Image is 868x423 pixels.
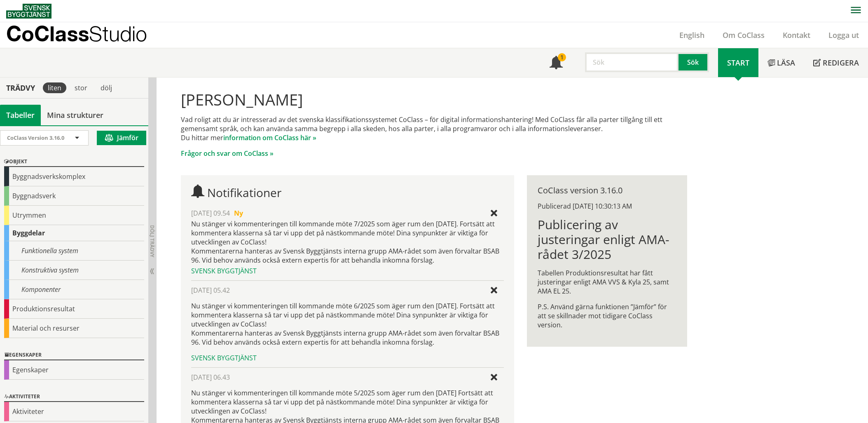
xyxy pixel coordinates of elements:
p: Vad roligt att du är intresserad av det svenska klassifikationssystemet CoClass – för digital inf... [181,115,687,142]
span: Dölj trädvy [149,225,156,257]
div: Aktiviteter [4,392,144,402]
a: Logga ut [819,30,868,40]
span: Notifikationer [550,57,563,70]
div: Svensk Byggtjänst [191,266,504,275]
div: Objekt [4,157,144,167]
a: Läsa [758,48,804,77]
p: P.S. Använd gärna funktionen ”Jämför” för att se skillnader mot tidigare CoClass version. [538,302,676,329]
div: Produktionsresultat [4,299,144,319]
div: Aktiviteter [4,402,144,421]
h1: [PERSON_NAME] [181,90,687,108]
div: Egenskaper [4,350,144,360]
a: Kontakt [774,30,819,40]
a: Mina strukturer [41,105,110,125]
span: [DATE] 09.54 [191,209,230,218]
p: CoClass [6,29,147,38]
div: Nu stänger vi kommenteringen till kommande möte 7/2025 som äger rum den [DATE]. Fortsätt att komm... [191,219,504,265]
a: Redigera [804,48,868,77]
span: Studio [89,21,147,46]
span: [DATE] 06.43 [191,373,230,382]
button: Sök [678,52,709,72]
input: Sök [585,52,678,72]
span: Notifikationer [207,185,281,200]
div: liten [43,82,66,93]
div: Funktionella system [4,241,144,261]
div: dölj [96,82,117,93]
h1: Publicering av justeringar enligt AMA-rådet 3/2025 [538,217,676,262]
div: Komponenter [4,280,144,299]
a: Start [718,48,758,77]
div: Byggdelar [4,225,144,241]
div: Svensk Byggtjänst [191,353,504,362]
div: Egenskaper [4,360,144,380]
div: stor [70,82,92,93]
a: English [670,30,714,40]
span: Redigera [823,58,859,68]
span: Ny [234,209,243,218]
a: information om CoClass här » [223,133,316,142]
p: Nu stänger vi kommenteringen till kommande möte 6/2025 som äger rum den [DATE]. Fortsätt att komm... [191,301,504,347]
a: Om CoClass [714,30,774,40]
div: Byggnadsverkskomplex [4,167,144,186]
a: Frågor och svar om CoClass » [181,149,274,158]
span: CoClass Version 3.16.0 [7,134,64,141]
a: CoClassStudio [6,22,165,48]
img: Svensk Byggtjänst [6,4,51,19]
div: Konstruktiva system [4,261,144,280]
div: Byggnadsverk [4,186,144,206]
div: CoClass version 3.16.0 [538,186,676,195]
p: Tabellen Produktionsresultat har fått justeringar enligt AMA VVS & Kyla 25, samt AMA EL 25. [538,268,676,296]
div: Utrymmen [4,206,144,225]
div: Material och resurser [4,319,144,338]
div: Trädvy [2,83,40,92]
button: Jämför [97,131,146,145]
a: 1 [540,48,572,77]
div: 1 [558,53,566,61]
span: [DATE] 05.42 [191,286,230,295]
span: Start [727,58,749,68]
div: Publicerad [DATE] 10:30:13 AM [538,202,676,211]
span: Läsa [777,58,795,68]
